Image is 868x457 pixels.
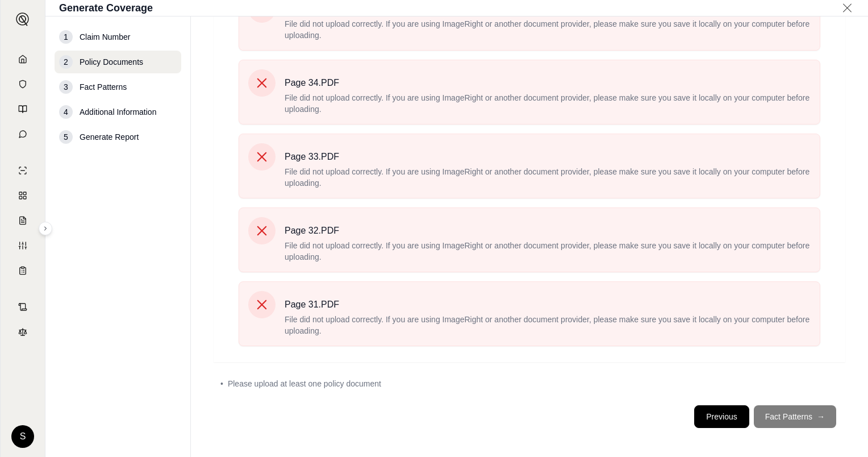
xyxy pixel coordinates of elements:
[80,131,139,143] span: Generate Report
[285,92,811,115] span: File did not upload correctly. If you are using ImageRight or another document provider, please m...
[59,130,73,144] div: 5
[11,425,34,448] div: S
[285,76,811,90] span: Page 34.PDF
[80,81,127,93] span: Fact Patterns
[7,123,38,146] a: Chat
[7,184,38,207] a: Policy Comparisons
[228,378,381,389] span: Please upload at least one policy document
[80,106,156,118] span: Additional Information
[80,56,143,68] span: Policy Documents
[285,224,811,238] span: Page 32.PDF
[59,55,73,69] div: 2
[285,240,811,263] span: File did not upload correctly. If you are using ImageRight or another document provider, please m...
[59,30,73,44] div: 1
[16,13,30,26] img: Expand sidebar
[285,298,811,311] span: Page 31.PDF
[11,8,34,31] button: Expand sidebar
[7,296,38,318] a: Contract Analysis
[7,209,38,232] a: Claim Coverage
[220,378,223,389] span: •
[7,321,38,343] a: Legal Search Engine
[285,166,811,189] span: File did not upload correctly. If you are using ImageRight or another document provider, please m...
[694,405,749,428] button: Previous
[59,80,73,94] div: 3
[7,259,38,282] a: Coverage Table
[7,234,38,257] a: Custom Report
[285,314,811,336] span: File did not upload correctly. If you are using ImageRight or another document provider, please m...
[7,98,38,121] a: Prompt Library
[7,159,38,182] a: Single Policy
[285,150,811,164] span: Page 33.PDF
[80,31,130,43] span: Claim Number
[285,18,811,41] span: File did not upload correctly. If you are using ImageRight or another document provider, please m...
[59,105,73,119] div: 4
[39,222,52,235] button: Expand sidebar
[7,73,38,95] a: Documents Vault
[7,48,38,70] a: Home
